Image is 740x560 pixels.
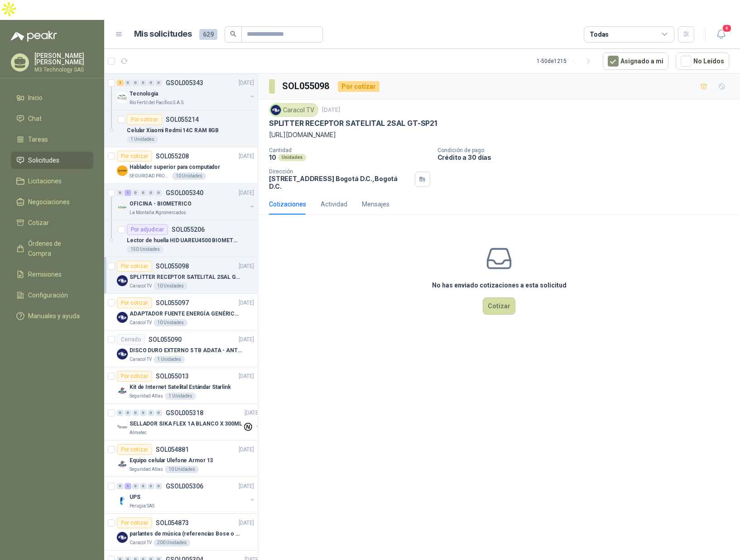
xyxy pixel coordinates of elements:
p: UPS [130,493,140,502]
p: Crédito a 30 días [437,153,736,161]
h1: Mis solicitudes [134,28,192,41]
div: Mensajes [362,199,389,209]
img: Company Logo [117,532,128,543]
a: Chat [11,110,93,127]
p: [DATE] [322,106,340,115]
a: Por cotizarSOL054873[DATE] Company Logoparlantes de música (referencias Bose o Alexa) CON MARCACI... [104,514,258,550]
div: 0 [140,483,147,489]
div: 0 [132,410,139,416]
a: Tareas [11,131,93,148]
span: Remisiones [28,269,62,279]
h3: No has enviado cotizaciones a esta solicitud [432,280,567,290]
img: Company Logo [271,105,281,115]
p: SOL055097 [156,300,189,306]
div: 1 Unidades [127,136,158,143]
p: M3 Technology SAS [34,67,93,72]
p: [DATE] [239,262,254,271]
p: 10 [269,153,276,161]
p: Caracol TV [130,282,152,290]
span: 4 [722,24,732,33]
p: GSOL005343 [166,80,203,86]
p: Caracol TV [130,539,152,546]
p: DISCO DURO EXTERNO 5 TB ADATA - ANTIGOLPES [130,346,242,355]
div: Por cotizar [338,81,380,92]
div: Cerrado [117,334,145,345]
button: Asignado a mi [603,53,668,70]
div: 0 [132,190,139,196]
p: Dirección [269,168,411,175]
p: [DATE] [239,189,254,197]
span: Inicio [28,93,43,103]
div: Por cotizar [117,444,152,455]
a: Cotizar [11,214,93,231]
div: 0 [132,80,139,86]
p: ADAPTADOR FUENTE ENERGÍA GENÉRICO 24V 1A [130,310,242,318]
div: Cotizaciones [269,199,306,209]
p: [DATE] [239,335,254,344]
p: Condición de pago [437,147,736,153]
a: 1 0 0 0 0 0 GSOL005343[DATE] Company LogoTecnologiaRio Fertil del Pacífico S.A.S. [117,77,256,106]
p: Lector de huella HID UAREU4500 BIOMETRICO [127,236,240,245]
p: [DATE] [245,409,260,417]
p: Seguridad Atlas [130,392,163,400]
button: Cotizar [483,297,515,315]
button: No Leídos [676,53,729,70]
div: 0 [148,483,154,489]
a: 0 1 0 0 0 0 GSOL005340[DATE] Company LogoOFICINA - BIOMETRICOLa Montaña Agromercados [117,187,256,216]
p: SOL055206 [172,226,205,233]
p: [DATE] [239,152,254,161]
a: Manuales y ayuda [11,307,93,325]
span: Manuales y ayuda [28,311,80,321]
div: 0 [117,190,124,196]
div: Caracol TV [269,103,318,117]
div: 1 - 50 de 1215 [537,54,596,68]
div: 1 [125,190,131,196]
div: Por cotizar [117,151,152,162]
a: Por cotizarSOL055208[DATE] Company LogoHablador superior para computadorSEGURIDAD PROVISER LTDA10... [104,147,258,184]
p: Equipo celular Ulefone Armor 13 [130,456,213,465]
p: Almatec [130,429,147,436]
a: Por adjudicarSOL055206Lector de huella HID UAREU4500 BIOMETRICO150 Unidades [104,220,258,257]
img: Company Logo [117,349,128,359]
a: 0 1 0 0 0 0 GSOL005306[DATE] Company LogoUPSPerugia SAS [117,481,256,510]
div: 0 [148,410,154,416]
div: Por cotizar [117,517,152,528]
img: Company Logo [117,312,128,323]
p: SOL054873 [156,520,189,526]
p: Rio Fertil del Pacífico S.A.S. [130,99,185,106]
div: 1 [125,483,131,489]
p: Caracol TV [130,356,152,363]
div: 1 Unidades [165,392,196,400]
span: Configuración [28,290,68,300]
div: Por cotizar [127,114,162,125]
p: OFICINA - BIOMETRICO [130,200,192,208]
h3: SOL055098 [282,79,331,93]
p: [DATE] [239,519,254,527]
div: 10 Unidades [154,319,187,326]
img: Company Logo [117,92,128,103]
p: SOL054881 [156,446,189,453]
div: 0 [140,410,147,416]
p: Hablador superior para computador [130,163,220,172]
div: 0 [140,80,147,86]
span: search [230,31,236,37]
span: Solicitudes [28,155,59,165]
p: [DATE] [239,372,254,381]
span: Órdenes de Compra [28,239,85,258]
div: 10 Unidades [165,466,199,473]
a: Por cotizarSOL054881[DATE] Company LogoEquipo celular Ulefone Armor 13Seguridad Atlas10 Unidades [104,440,258,477]
div: 1 [117,80,124,86]
span: Negociaciones [28,197,70,207]
p: La Montaña Agromercados [130,209,186,216]
p: [DATE] [239,299,254,307]
img: Company Logo [117,495,128,506]
img: Company Logo [117,385,128,396]
a: Por cotizarSOL055098[DATE] Company LogoSPLITTER RECEPTOR SATELITAL 2SAL GT-SP21Caracol TV10 Unidades [104,257,258,294]
span: Cotizar [28,218,49,228]
div: Unidades [278,154,306,161]
p: SOL055214 [166,116,199,123]
p: SPLITTER RECEPTOR SATELITAL 2SAL GT-SP21 [269,119,437,128]
a: Por cotizarSOL055097[DATE] Company LogoADAPTADOR FUENTE ENERGÍA GENÉRICO 24V 1ACaracol TV10 Unidades [104,294,258,330]
div: 0 [125,80,131,86]
p: Kit de Internet Satelital Estándar Starlink [130,383,231,392]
